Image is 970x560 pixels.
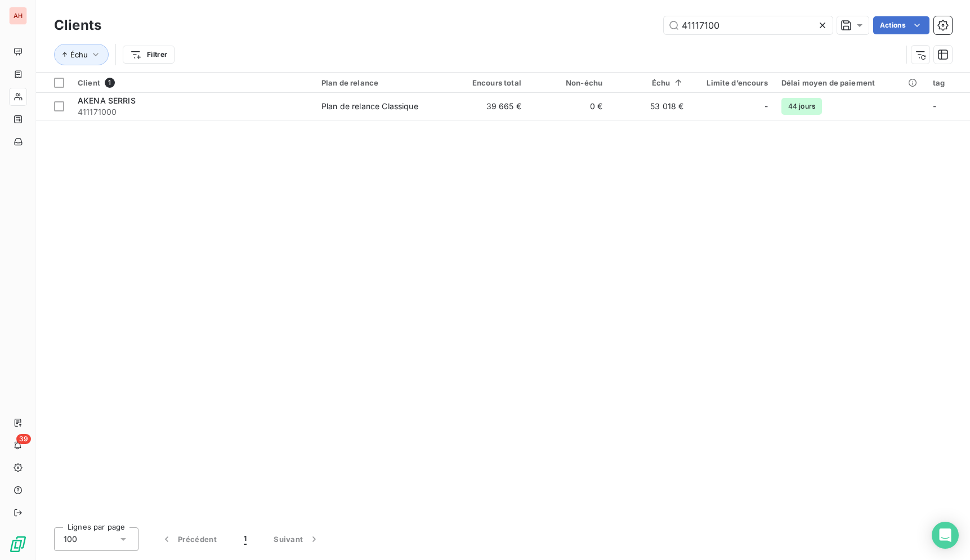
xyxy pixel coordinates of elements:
td: 53 018 € [609,93,690,120]
span: - [765,101,768,112]
button: Échu [54,44,109,65]
button: Suivant [260,527,333,551]
div: Non-échu [535,78,602,87]
div: Échu [616,78,683,87]
div: tag [933,78,963,87]
span: 44 jours [781,98,822,115]
div: Encours total [454,78,521,87]
div: Limite d’encours [698,78,768,87]
td: 0 € [528,93,609,120]
div: Open Intercom Messenger [932,522,959,549]
span: - [933,101,936,111]
span: Échu [70,50,88,59]
span: AKENA SERRIS [78,96,136,105]
h3: Clients [54,15,101,35]
div: AH [9,7,27,25]
span: 1 [105,78,115,88]
span: 1 [244,534,247,545]
button: 1 [230,527,260,551]
input: Rechercher [664,16,833,34]
span: 411171000 [78,106,308,118]
div: Plan de relance Classique [321,101,418,112]
button: Actions [873,16,929,34]
img: Logo LeanPay [9,535,27,553]
span: 100 [64,534,77,545]
span: 39 [16,434,31,444]
div: Délai moyen de paiement [781,78,919,87]
button: Filtrer [123,46,175,64]
button: Précédent [147,527,230,551]
div: Plan de relance [321,78,440,87]
td: 39 665 € [447,93,528,120]
span: Client [78,78,100,87]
